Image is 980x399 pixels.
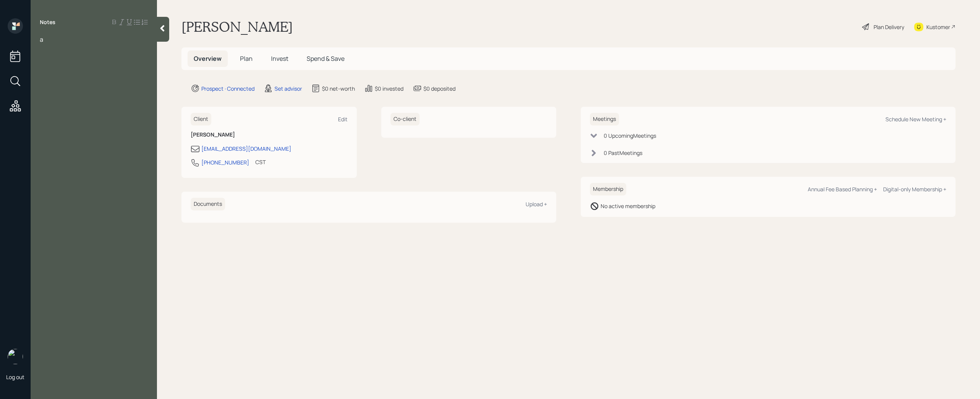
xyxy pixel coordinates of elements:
div: Schedule New Meeting + [885,116,946,123]
span: Plan [240,54,253,63]
span: Overview [194,54,222,63]
h6: Meetings [590,113,619,125]
div: Log out [6,373,24,381]
h6: Co-client [390,113,420,125]
div: Set advisor [274,85,302,93]
span: a [40,35,43,44]
span: Invest [271,54,288,63]
div: Upload + [526,200,547,208]
img: retirable_logo.png [8,349,23,364]
div: Edit [338,116,348,123]
h1: [PERSON_NAME] [181,18,293,35]
div: CST [255,158,266,166]
div: [PHONE_NUMBER] [201,158,249,166]
label: Notes [40,18,56,26]
div: 0 Upcoming Meeting s [604,132,656,140]
div: $0 deposited [423,85,456,93]
div: Plan Delivery [874,23,904,31]
div: 0 Past Meeting s [604,149,642,157]
h6: Client [191,113,211,125]
div: [EMAIL_ADDRESS][DOMAIN_NAME] [201,145,291,153]
div: $0 invested [375,85,403,93]
h6: [PERSON_NAME] [191,132,348,138]
div: Digital-only Membership + [883,186,946,193]
div: Annual Fee Based Planning + [808,186,877,193]
span: Spend & Save [307,54,345,63]
div: No active membership [601,202,655,210]
div: $0 net-worth [322,85,355,93]
div: Kustomer [926,23,950,31]
h6: Documents [191,198,225,210]
div: Prospect · Connected [201,85,255,93]
h6: Membership [590,183,626,195]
